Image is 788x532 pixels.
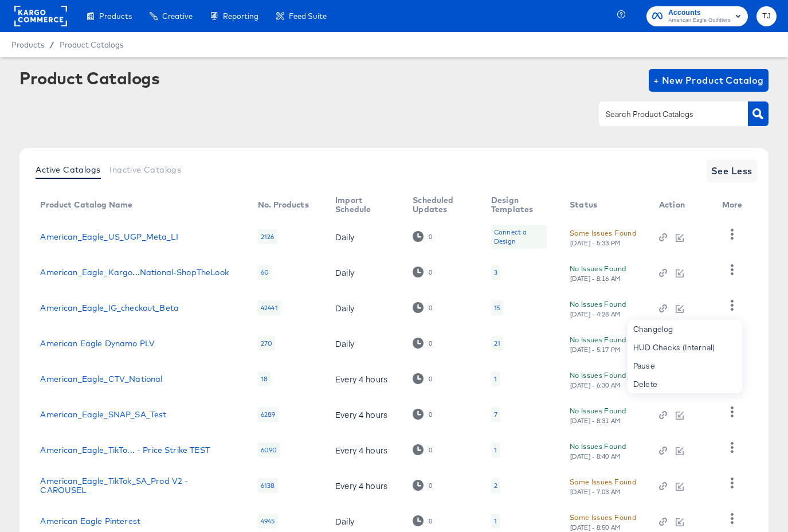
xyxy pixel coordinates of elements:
div: American_Eagle_TikTo... - Price Strike TEST [40,445,209,455]
span: Accounts [668,7,731,19]
button: AccountsAmerican Eagle Outfitters [646,6,748,26]
div: Scheduled Updates [413,195,468,214]
span: + New Product Catalog [653,72,764,88]
td: Every 4 hours [326,432,403,468]
div: No. Products [258,200,309,209]
div: 15 [491,300,503,315]
div: 1 [491,514,500,529]
div: 0 [428,339,433,347]
div: 21 [494,339,500,348]
div: 1 [491,443,500,457]
div: Product Catalog Name [40,200,132,209]
div: 0 [413,302,433,313]
div: HUD Checks (Internal) [628,338,742,357]
button: See Less [707,159,757,182]
div: [DATE] - 5:33 PM [570,239,621,247]
span: Products [11,40,44,49]
div: 6090 [258,443,280,457]
div: 1 [494,374,497,384]
button: Some Issues Found[DATE] - 8:50 AM [570,511,636,531]
div: 18 [258,371,270,386]
a: American_Eagle_Kargo...National-ShopTheLook [40,268,228,277]
div: [DATE] - 7:03 AM [570,488,621,496]
div: 3 [494,268,497,277]
div: 0 [413,409,433,420]
td: Every 4 hours [326,468,403,503]
div: Some Issues Found [570,511,636,523]
div: 0 [428,482,433,490]
div: 1 [494,517,497,526]
a: American Eagle Dynamo PLV [40,339,155,348]
td: Every 4 hours [326,361,403,397]
div: [DATE] - 8:50 AM [570,523,621,531]
div: 0 [428,268,433,276]
button: Some Issues Found[DATE] - 7:03 AM [570,476,636,496]
span: American Eagle Outfitters [668,16,731,25]
div: 7 [494,410,497,419]
div: Changelog [628,320,742,338]
div: 1 [494,445,497,455]
div: 2126 [258,229,277,244]
div: Connect a Design [491,225,547,249]
div: 0 [428,375,433,383]
div: 0 [428,410,433,418]
span: Creative [162,11,193,21]
th: Status [560,191,650,219]
div: 0 [413,515,433,526]
div: 0 [413,338,433,349]
td: Daily [326,290,403,326]
div: Delete [628,375,742,393]
div: 0 [428,233,433,241]
th: Action [650,191,713,219]
div: Pause [628,357,742,375]
div: 0 [428,304,433,312]
div: 21 [491,336,503,351]
td: Daily [326,219,403,255]
div: 2 [494,481,497,490]
div: 0 [413,444,433,455]
div: 7 [491,407,500,422]
div: Product Catalogs [19,69,159,87]
a: American Eagle Pinterest [40,517,140,526]
div: Some Issues Found [570,476,636,488]
button: TJ [756,6,777,26]
a: American_Eagle_SNAP_SA_Test [40,410,166,419]
span: TJ [761,10,772,23]
a: American_Eagle_CTV_National [40,374,162,384]
div: 0 [413,231,433,242]
input: Search Product Catalogs [603,108,726,121]
a: Product Catalogs [60,40,123,49]
div: 6289 [258,407,279,422]
div: 4945 [258,514,278,529]
div: 0 [428,446,433,454]
div: Design Templates [491,195,547,214]
a: American_Eagle_US_UGP_Meta_LI [40,232,178,241]
span: / [44,40,60,49]
td: Every 4 hours [326,397,403,432]
span: Products [99,11,132,21]
div: 2 [491,478,500,493]
span: Inactive Catalogs [109,165,181,174]
div: 15 [494,303,500,312]
div: 42441 [258,300,281,315]
span: Reporting [223,11,258,21]
span: Active Catalogs [36,165,100,174]
span: Feed Suite [289,11,327,21]
a: American_Eagle_IG_checkout_Beta [40,303,179,312]
span: See Less [711,163,752,179]
div: 0 [428,517,433,525]
div: 60 [258,265,272,280]
th: More [713,191,756,219]
div: 270 [258,336,275,351]
a: American_Eagle_TikTok_SA_Prod V2 - CAROUSEL [40,476,235,495]
div: 3 [491,265,500,280]
div: 0 [413,267,433,277]
div: 0 [413,480,433,491]
div: Some Issues Found [570,227,636,239]
td: Daily [326,326,403,361]
div: 0 [413,373,433,384]
div: Import Schedule [335,195,390,214]
button: Some Issues Found[DATE] - 5:33 PM [570,227,636,247]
